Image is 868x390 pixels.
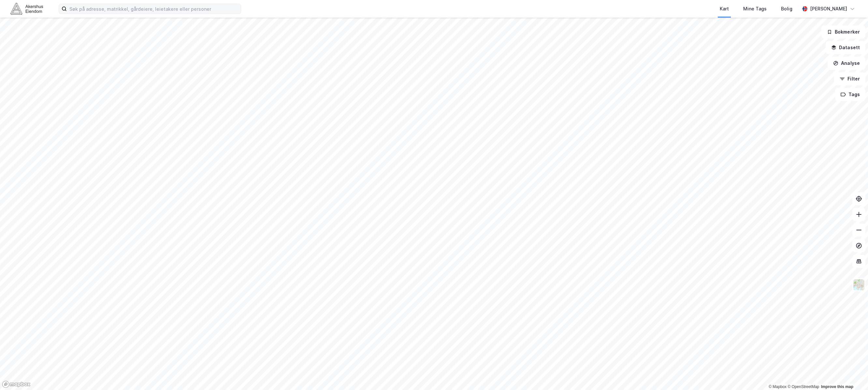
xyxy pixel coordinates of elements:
img: akershus-eiendom-logo.9091f326c980b4bce74ccdd9f866810c.svg [10,3,43,14]
input: Søk på adresse, matrikkel, gårdeiere, leietakere eller personer [67,4,241,14]
div: Kart [720,5,729,13]
div: Bolig [781,5,792,13]
div: Mine Tags [743,5,767,13]
iframe: Chat Widget [835,359,868,390]
div: [PERSON_NAME] [810,5,847,13]
div: Kontrollprogram for chat [835,359,868,390]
